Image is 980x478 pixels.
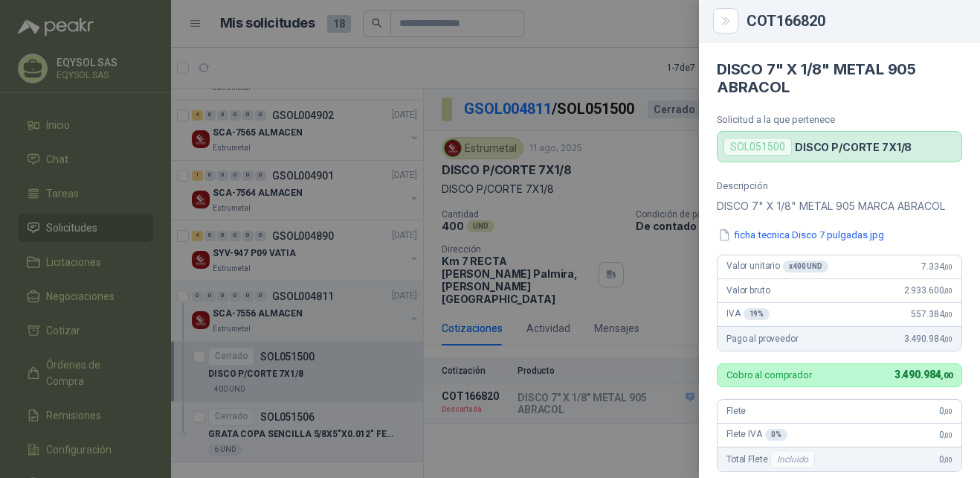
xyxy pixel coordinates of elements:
span: 3.490.984 [894,369,952,380]
p: DISCO P/CORTE 7X1/8 [795,141,912,153]
span: Valor bruto [726,285,770,296]
span: ,00 [944,335,952,343]
span: 0 [939,406,952,416]
span: 557.384 [911,309,952,319]
span: ,00 [944,287,952,295]
div: COT166820 [747,13,962,28]
span: ,00 [944,456,952,464]
span: 0 [939,430,952,440]
button: ficha tecnica Disco 7 pulgadas.jpg [717,227,886,243]
span: 2.933.600 [904,285,952,296]
span: 0 [939,454,952,465]
span: ,00 [941,371,952,380]
p: Cobro al comprador [726,370,812,380]
span: Flete IVA [726,429,787,441]
span: Flete [726,406,746,416]
div: SOL051500 [723,138,792,156]
h4: DISCO 7" X 1/8" METAL 905 ABRACOL [717,60,962,96]
span: ,00 [944,310,952,319]
div: 0 % [765,429,787,441]
span: ,00 [944,407,952,415]
div: 19 % [744,308,770,320]
span: Total Flete [726,450,818,468]
span: Valor unitario [726,261,828,273]
span: IVA [726,308,770,320]
span: 7.334 [921,261,952,272]
span: ,00 [944,263,952,271]
p: Solicitud a la que pertenece [717,114,962,125]
span: ,00 [944,431,952,439]
p: Descripción [717,180,962,191]
span: 3.490.984 [904,334,952,344]
span: Pago al proveedor [726,334,799,344]
p: DISCO 7" X 1/8" METAL 905 MARCA ABRACOL [717,197,962,215]
button: Close [717,12,735,30]
div: Incluido [770,450,815,468]
div: x 400 UND [783,261,828,273]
